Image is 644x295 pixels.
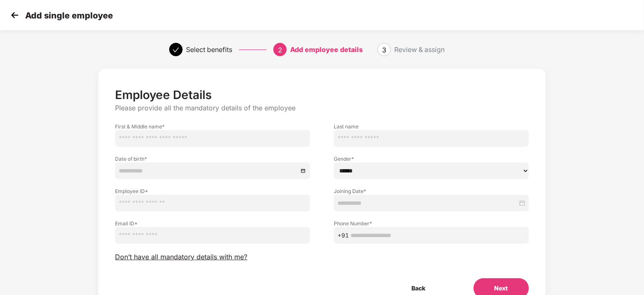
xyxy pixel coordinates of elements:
label: Gender [334,155,529,162]
label: Email ID [115,220,310,227]
p: Employee Details [115,88,529,102]
span: 2 [278,46,282,54]
img: svg+xml;base64,PHN2ZyB4bWxucz0iaHR0cDovL3d3dy53My5vcmcvMjAwMC9zdmciIHdpZHRoPSIzMCIgaGVpZ2h0PSIzMC... [8,9,21,21]
label: Last name [334,123,529,130]
label: Date of birth [115,155,310,162]
span: 3 [382,46,386,54]
p: Add single employee [25,10,113,21]
label: Employee ID [115,188,310,195]
div: Select benefits [186,43,232,56]
span: Don’t have all mandatory details with me? [115,253,247,261]
label: Phone Number [334,220,529,227]
span: check [173,47,179,53]
p: Please provide all the mandatory details of the employee [115,104,529,112]
label: First & Middle name [115,123,310,130]
label: Joining Date [334,188,529,195]
div: Add employee details [290,43,363,56]
span: +91 [338,231,349,240]
div: Review & assign [394,43,445,56]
